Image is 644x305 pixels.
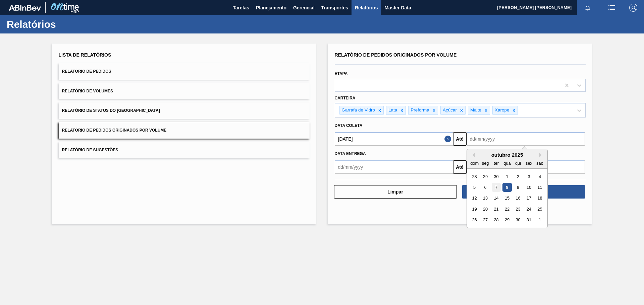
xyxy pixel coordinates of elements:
[481,159,490,168] div: seg
[513,216,522,225] div: Choose quinta-feira, 30 de outubro de 2025
[62,128,167,133] span: Relatório de Pedidos Originados por Volume
[62,108,160,113] span: Relatório de Status do [GEOGRAPHIC_DATA]
[62,69,111,74] span: Relatório de Pedidos
[502,216,512,225] div: Choose quarta-feira, 29 de outubro de 2025
[481,183,490,192] div: Choose segunda-feira, 6 de outubro de 2025
[491,216,500,225] div: Choose terça-feira, 28 de outubro de 2025
[470,183,479,192] div: Choose domingo, 5 de outubro de 2025
[453,160,467,174] button: Até
[481,172,490,181] div: Choose segunda-feira, 29 de setembro de 2025
[535,172,544,181] div: Choose sábado, 4 de outubro de 2025
[535,216,544,225] div: Choose sábado, 1 de novembro de 2025
[321,4,348,12] span: Transportes
[470,172,479,181] div: Choose domingo, 28 de setembro de 2025
[335,160,453,174] input: dd/mm/yyyy
[539,153,544,157] button: Next Month
[608,4,616,12] img: userActions
[535,183,544,192] div: Choose sábado, 11 de outubro de 2025
[513,183,522,192] div: Choose quinta-feira, 9 de outubro de 2025
[470,159,479,168] div: dom
[468,106,482,115] div: Malte
[62,148,118,152] span: Relatório de Sugestões
[441,106,458,115] div: Açúcar
[524,183,533,192] div: Choose sexta-feira, 10 de outubro de 2025
[524,172,533,181] div: Choose sexta-feira, 3 de outubro de 2025
[513,159,522,168] div: qui
[513,194,522,203] div: Choose quinta-feira, 16 de outubro de 2025
[340,106,376,115] div: Garrafa de Vidro
[491,194,500,203] div: Choose terça-feira, 14 de outubro de 2025
[524,194,533,203] div: Choose sexta-feira, 17 de outubro de 2025
[7,20,126,28] h1: Relatórios
[409,106,430,115] div: Preforma
[470,216,479,225] div: Choose domingo, 26 de outubro de 2025
[577,3,598,12] button: Notificações
[524,159,533,168] div: sex
[453,132,467,146] button: Até
[513,205,522,214] div: Choose quinta-feira, 23 de outubro de 2025
[59,142,310,158] button: Relatório de Sugestões
[469,171,545,225] div: month 2025-10
[524,205,533,214] div: Choose sexta-feira, 24 de outubro de 2025
[59,63,310,80] button: Relatório de Pedidos
[470,205,479,214] div: Choose domingo, 19 de outubro de 2025
[62,89,113,93] span: Relatório de Volumes
[335,132,453,146] input: dd/mm/yyyy
[481,216,490,225] div: Choose segunda-feira, 27 de outubro de 2025
[462,185,585,199] button: Download
[467,152,547,158] div: outubro 2025
[9,5,41,11] img: TNhmsLtSVTkK8tSr43FrP2fwEKptu5GPRR3wAAAABJRU5ErkJggg==
[335,71,348,76] label: Etapa
[481,194,490,203] div: Choose segunda-feira, 13 de outubro de 2025
[335,123,363,128] span: Data coleta
[470,194,479,203] div: Choose domingo, 12 de outubro de 2025
[59,83,310,99] button: Relatório de Volumes
[502,194,512,203] div: Choose quarta-feira, 15 de outubro de 2025
[535,194,544,203] div: Choose sábado, 18 de outubro de 2025
[59,122,310,139] button: Relatório de Pedidos Originados por Volume
[470,153,475,157] button: Previous Month
[335,96,356,100] label: Carteira
[502,183,512,192] div: Choose quarta-feira, 8 de outubro de 2025
[491,205,500,214] div: Choose terça-feira, 21 de outubro de 2025
[355,4,378,12] span: Relatórios
[629,4,637,12] img: Logout
[491,172,500,181] div: Choose terça-feira, 30 de setembro de 2025
[535,205,544,214] div: Choose sábado, 25 de outubro de 2025
[59,52,111,58] span: Lista de Relatórios
[233,4,249,12] span: Tarefas
[335,151,366,156] span: Data Entrega
[481,205,490,214] div: Choose segunda-feira, 20 de outubro de 2025
[386,106,398,115] div: Lata
[535,159,544,168] div: sab
[444,132,453,146] button: Close
[335,52,457,58] span: Relatório de Pedidos Originados por Volume
[491,159,500,168] div: ter
[334,185,457,199] button: Limpar
[502,205,512,214] div: Choose quarta-feira, 22 de outubro de 2025
[524,216,533,225] div: Choose sexta-feira, 31 de outubro de 2025
[493,106,511,115] div: Xarope
[491,183,500,192] div: Choose terça-feira, 7 de outubro de 2025
[293,4,315,12] span: Gerencial
[256,4,286,12] span: Planejamento
[467,132,585,146] input: dd/mm/yyyy
[59,102,310,119] button: Relatório de Status do [GEOGRAPHIC_DATA]
[502,159,512,168] div: qua
[502,172,512,181] div: Choose quarta-feira, 1 de outubro de 2025
[384,4,411,12] span: Master Data
[513,172,522,181] div: Choose quinta-feira, 2 de outubro de 2025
